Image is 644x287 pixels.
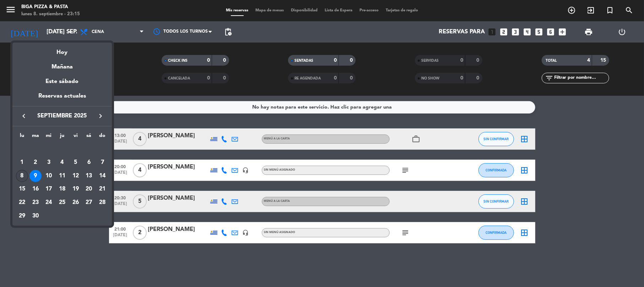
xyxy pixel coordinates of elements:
[15,209,29,223] td: 29 de septiembre de 2025
[96,156,108,169] div: 7
[96,197,108,209] div: 28
[69,169,82,183] td: 12 de septiembre de 2025
[96,156,109,169] td: 7 de septiembre de 2025
[82,132,96,143] th: sábado
[69,156,82,169] td: 5 de septiembre de 2025
[70,197,82,209] div: 26
[83,156,95,169] div: 6
[96,169,109,183] td: 14 de septiembre de 2025
[69,182,82,196] td: 19 de septiembre de 2025
[42,169,55,183] td: 10 de septiembre de 2025
[69,132,82,143] th: viernes
[17,111,30,121] button: keyboard_arrow_left
[16,210,28,222] div: 29
[12,72,112,92] div: Este sábado
[42,156,55,169] td: 3 de septiembre de 2025
[15,132,29,143] th: lunes
[15,142,109,156] td: SEP.
[12,92,112,106] div: Reservas actuales
[55,169,69,183] td: 11 de septiembre de 2025
[42,182,55,196] td: 17 de septiembre de 2025
[69,196,82,209] td: 26 de septiembre de 2025
[29,169,42,183] td: 9 de septiembre de 2025
[30,111,94,121] span: septiembre 2025
[16,170,28,182] div: 8
[56,197,68,209] div: 25
[29,156,42,169] td: 2 de septiembre de 2025
[96,170,108,182] div: 14
[56,170,68,182] div: 11
[20,112,28,120] i: keyboard_arrow_left
[15,196,29,209] td: 22 de septiembre de 2025
[55,182,69,196] td: 18 de septiembre de 2025
[29,183,42,195] div: 16
[96,196,109,209] td: 28 de septiembre de 2025
[43,197,55,209] div: 24
[15,169,29,183] td: 8 de septiembre de 2025
[29,210,42,222] div: 30
[29,182,42,196] td: 16 de septiembre de 2025
[83,197,95,209] div: 27
[29,156,42,169] div: 2
[29,209,42,223] td: 30 de septiembre de 2025
[83,183,95,195] div: 20
[55,156,69,169] td: 4 de septiembre de 2025
[70,156,82,169] div: 5
[55,196,69,209] td: 25 de septiembre de 2025
[12,57,112,72] div: Mañana
[70,183,82,195] div: 19
[29,196,42,209] td: 23 de septiembre de 2025
[55,132,69,143] th: jueves
[43,170,55,182] div: 10
[29,197,42,209] div: 23
[56,156,68,169] div: 4
[15,182,29,196] td: 15 de septiembre de 2025
[42,132,55,143] th: miércoles
[83,170,95,182] div: 13
[96,132,109,143] th: domingo
[96,183,108,195] div: 21
[29,132,42,143] th: martes
[70,170,82,182] div: 12
[82,196,96,209] td: 27 de septiembre de 2025
[16,197,28,209] div: 22
[43,183,55,195] div: 17
[16,183,28,195] div: 15
[15,156,29,169] td: 1 de septiembre de 2025
[94,111,107,121] button: keyboard_arrow_right
[82,169,96,183] td: 13 de septiembre de 2025
[96,112,105,120] i: keyboard_arrow_right
[29,170,42,182] div: 9
[96,182,109,196] td: 21 de septiembre de 2025
[82,156,96,169] td: 6 de septiembre de 2025
[56,183,68,195] div: 18
[42,196,55,209] td: 24 de septiembre de 2025
[82,182,96,196] td: 20 de septiembre de 2025
[16,156,28,169] div: 1
[43,156,55,169] div: 3
[12,43,112,57] div: Hoy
